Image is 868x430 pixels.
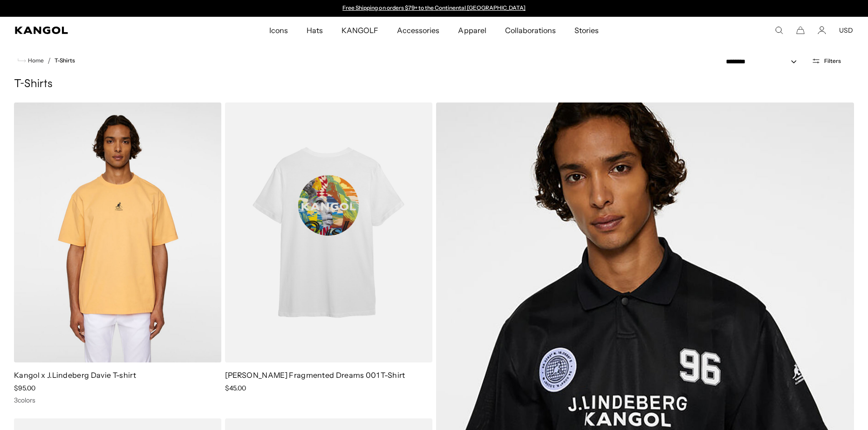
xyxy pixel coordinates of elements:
[307,17,323,44] span: Hats
[18,56,44,65] a: Home
[297,17,332,44] a: Hats
[14,396,221,404] div: 3 colors
[269,17,288,44] span: Icons
[342,17,378,44] span: KANGOLF
[496,17,565,44] a: Collaborations
[44,55,51,66] li: /
[722,57,806,67] select: Sort by: Featured
[332,17,388,44] a: KANGOLF
[824,58,841,64] span: Filters
[338,5,530,12] div: 1 of 2
[225,102,432,362] img: Tristan Eaton Fragmented Dreams 001 T-Shirt
[818,26,826,34] a: Account
[338,5,530,12] div: Announcement
[26,57,44,64] span: Home
[342,4,526,11] a: Free Shipping on orders $79+ to the Continental [GEOGRAPHIC_DATA]
[260,17,297,44] a: Icons
[806,57,847,65] button: Open filters
[14,370,136,380] a: Kangol x J.Lindeberg Davie T-shirt
[14,102,221,362] img: Kangol x J.Lindeberg Davie T-shirt
[397,17,439,44] span: Accessories
[505,17,556,44] span: Collaborations
[565,17,608,44] a: Stories
[14,384,35,392] span: $95.00
[55,57,75,64] a: T-Shirts
[14,77,854,91] h1: T-Shirts
[225,384,246,392] span: $45.00
[225,370,405,380] a: [PERSON_NAME] Fragmented Dreams 001 T-Shirt
[839,26,853,34] button: USD
[775,26,783,34] summary: Search here
[15,27,178,34] a: Kangol
[449,17,495,44] a: Apparel
[458,17,486,44] span: Apparel
[796,26,805,34] button: Cart
[388,17,449,44] a: Accessories
[574,17,599,44] span: Stories
[338,5,530,12] slideshow-component: Announcement bar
